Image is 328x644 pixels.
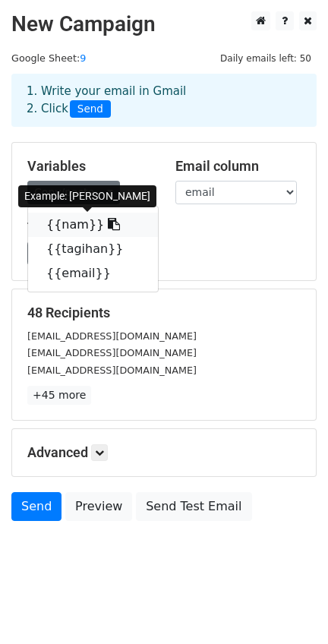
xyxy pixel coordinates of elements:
small: [EMAIL_ADDRESS][DOMAIN_NAME] [27,330,197,342]
a: {{nam}} [28,213,158,237]
span: Daily emails left: 50 [215,50,317,67]
div: 1. Write your email in Gmail 2. Click [15,83,313,118]
h2: New Campaign [11,11,317,37]
iframe: Chat Widget [252,571,328,644]
h5: 48 Recipients [27,305,301,321]
a: {{email}} [28,261,158,286]
a: Preview [65,492,132,521]
a: Send [11,492,61,521]
h5: Advanced [27,444,301,461]
a: Send Test Email [136,492,251,521]
span: Send [70,100,111,118]
small: [EMAIL_ADDRESS][DOMAIN_NAME] [27,365,197,376]
a: Daily emails left: 50 [215,52,317,64]
a: {{tagihan}} [28,237,158,261]
div: Example: [PERSON_NAME] [18,185,156,207]
h5: Email column [175,158,301,175]
small: [EMAIL_ADDRESS][DOMAIN_NAME] [27,347,197,358]
a: 9 [80,52,86,64]
small: Google Sheet: [11,52,86,64]
a: +45 more [27,386,91,405]
h5: Variables [27,158,153,175]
